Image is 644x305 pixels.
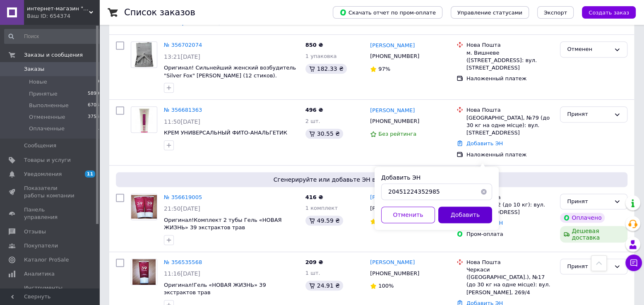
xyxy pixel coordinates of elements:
[466,151,553,159] div: Наложенный платеж
[560,213,605,223] div: Оплачено
[451,6,529,19] button: Управление статусами
[574,9,636,15] a: Создать заказ
[24,206,77,221] span: Панель управления
[29,113,65,121] span: Отмененные
[24,171,62,178] span: Уведомления
[625,255,642,271] button: Чат с покупателем
[370,259,415,267] a: [PERSON_NAME]
[476,183,492,200] button: Очистить
[466,259,553,266] div: Нова Пошта
[29,102,69,109] span: Выполненные
[164,217,281,231] a: Оригинал!Комплект 2 тубы Гель «НОВАЯ ЖИЗНЬ» 39 экстрактов трав
[24,156,71,164] span: Товары и услуги
[466,231,553,238] div: Пром-оплата
[164,42,202,48] a: № 356702074
[24,256,69,264] span: Каталог ProSale
[164,53,200,60] span: 13:21[DATE]
[88,90,99,98] span: 5890
[124,7,195,17] h1: Список заказов
[85,171,95,178] span: 11
[24,185,77,199] span: Показатели работы компании
[466,49,553,72] div: м. Вишневе ([STREET_ADDRESS]: вул. [STREET_ADDRESS]
[567,262,610,271] div: Принят
[370,53,419,59] span: [PHONE_NUMBER]
[567,110,610,119] div: Принят
[131,195,157,219] img: Фото товару
[457,10,522,16] span: Управление статусами
[24,242,58,250] span: Покупатели
[305,194,323,200] span: 416 ₴
[24,228,46,235] span: Отзывы
[135,107,153,132] img: Фото товару
[378,66,390,72] span: 97%
[370,107,415,115] a: [PERSON_NAME]
[378,131,416,137] span: Без рейтинга
[305,281,343,291] div: 24.91 ₴
[370,205,419,211] span: [PHONE_NUMBER]
[438,207,492,223] button: Добавить
[305,53,337,59] span: 1 упаковка
[305,42,323,48] span: 850 ₴
[24,51,83,59] span: Заказы и сообщения
[131,259,157,285] a: Фото товару
[24,284,77,299] span: Инструменты вебмастера и SEO
[24,270,55,278] span: Аналитика
[134,42,154,67] img: Фото товару
[29,78,47,86] span: Новые
[370,118,419,124] span: [PHONE_NUMBER]
[305,216,343,226] div: 49.59 ₴
[29,125,65,132] span: Оплаченные
[339,9,436,16] span: Скачать отчет по пром-оплате
[164,194,202,200] a: № 356619005
[29,90,58,98] span: Принятые
[27,12,99,20] div: Ваш ID: 654374
[131,41,157,68] a: Фото товару
[589,10,629,16] span: Создать заказ
[164,118,200,125] span: 11:50[DATE]
[164,19,224,26] a: 2 товара в заказе
[466,266,553,296] div: Черкаси ([GEOGRAPHIC_DATA].), №17 (до 30 кг на одне місце): вул. [PERSON_NAME], 269/4
[119,175,624,184] span: Сгенерируйте или добавьте ЭН в заказ, чтобы получить оплату
[131,194,157,220] a: Фото товару
[466,75,553,82] div: Наложенный платеж
[164,282,266,296] a: Оригинал!Гель «НОВАЯ ЖИЗНЬ» 39 экстрактов трав
[370,194,415,202] a: [PERSON_NAME]
[131,106,157,133] a: Фото товару
[537,6,574,19] button: Экспорт
[27,5,89,12] span: интернет-магазин "ВСЕ ЛУЧШЕЕ ЛЮДЯМ"
[164,65,296,79] a: Оригинал! Сильнейший женский возбудитель "Silver Fox" [PERSON_NAME] (12 стиков).
[333,6,442,19] button: Скачать отчет по пром-оплате
[305,129,343,139] div: 30.55 ₴
[370,42,415,50] a: [PERSON_NAME]
[305,270,320,276] span: 1 шт.
[164,205,200,212] span: 21:50[DATE]
[24,142,56,149] span: Сообщения
[88,113,99,121] span: 3754
[466,41,553,49] div: Нова Пошта
[567,197,610,206] div: Принят
[4,29,100,44] input: Поиск
[305,259,323,265] span: 209 ₴
[164,130,287,136] a: КРЕМ УНИВЕРСАЛЬНЫЙ ФИТО-АНАЛЬГЕТИК
[582,6,636,19] button: Создать заказ
[305,205,338,211] span: 1 комплект
[466,114,553,137] div: [GEOGRAPHIC_DATA], №79 (до 30 кг на одне місце): вул. [STREET_ADDRESS]
[305,64,347,74] div: 182.33 ₴
[560,226,627,243] div: Дешевая доставка
[305,107,323,113] span: 496 ₴
[88,102,99,109] span: 6704
[466,106,553,114] div: Нова Пошта
[164,259,202,265] a: № 356535568
[466,194,553,201] div: Нова Пошта
[164,107,202,113] a: № 356681363
[378,283,394,289] span: 100%
[164,270,200,277] span: 11:16[DATE]
[544,10,567,16] span: Экспорт
[305,118,320,124] span: 2 шт.
[466,140,503,146] a: Добавить ЭН
[24,65,44,73] span: Заказы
